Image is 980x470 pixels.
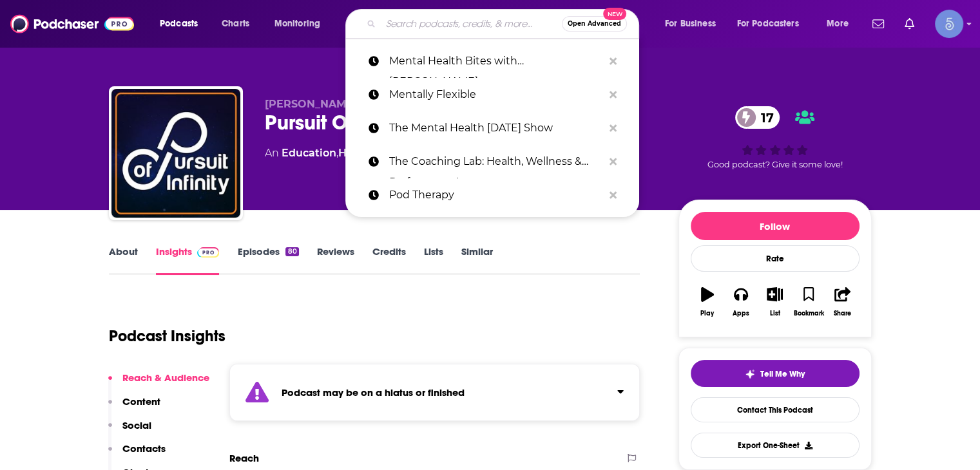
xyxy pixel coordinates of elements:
button: Bookmark [792,279,825,325]
button: open menu [656,14,732,34]
img: Podchaser Pro [197,247,220,258]
div: An podcast [265,146,474,161]
a: 17 [735,106,780,129]
div: Rate [691,245,860,272]
p: Content [122,395,160,408]
button: Share [825,279,859,325]
a: Show notifications dropdown [867,13,889,35]
button: Play [691,279,724,325]
p: The Mental Health Today Show [389,111,603,145]
a: Credits [372,245,406,275]
p: Reach & Audience [122,371,209,384]
div: Play [700,310,714,317]
a: Similar [461,245,493,275]
span: , [336,147,338,159]
button: tell me why sparkleTell Me Why [691,360,860,387]
p: Mentally Flexible [389,78,603,111]
a: Mentally Flexible [345,78,639,111]
span: Good podcast? Give it some love! [707,160,843,169]
a: Reviews [317,245,354,275]
a: InsightsPodchaser Pro [156,245,220,275]
div: List [770,310,780,317]
div: 17Good podcast? Give it some love! [678,98,872,178]
span: Open Advanced [568,21,621,27]
p: Mental Health Bites with Dr. Judy Ho [389,44,603,78]
div: Share [834,310,851,317]
a: Mental Health Bites with [PERSON_NAME] [345,44,639,78]
a: Education [282,147,336,159]
span: [PERSON_NAME] & [PERSON_NAME] [265,98,463,110]
span: Charts [222,15,249,33]
img: Podchaser - Follow, Share and Rate Podcasts [10,12,134,36]
p: Pod Therapy [389,178,603,212]
div: Apps [733,310,749,317]
button: Contacts [108,442,166,466]
span: Tell Me Why [760,369,805,379]
img: User Profile [935,10,963,38]
button: List [758,279,791,325]
input: Search podcasts, credits, & more... [381,14,562,34]
a: Episodes80 [237,245,298,275]
a: Lists [424,245,443,275]
div: Search podcasts, credits, & more... [358,9,651,39]
span: New [603,8,626,20]
button: Social [108,419,151,443]
p: Social [122,419,151,431]
span: For Business [665,15,716,33]
a: Contact This Podcast [691,397,860,422]
button: open menu [151,14,215,34]
a: Pod Therapy [345,178,639,212]
a: Show notifications dropdown [899,13,919,35]
div: Bookmark [793,310,823,317]
button: Content [108,395,160,419]
button: open menu [729,14,818,34]
button: Export One-Sheet [691,433,860,458]
span: Podcasts [160,15,198,33]
a: About [109,245,138,275]
button: Apps [724,279,758,325]
section: Click to expand status details [229,364,640,421]
div: 80 [285,247,298,256]
a: Health [338,147,374,159]
span: For Podcasters [737,15,799,33]
img: Pursuit Of Infinity [111,89,240,218]
a: Charts [213,14,257,34]
button: Reach & Audience [108,371,209,395]
span: Logged in as Spiral5-G1 [935,10,963,38]
button: Follow [691,212,860,240]
h2: Reach [229,452,259,464]
button: open menu [818,14,865,34]
button: open menu [265,14,337,34]
a: The Mental Health [DATE] Show [345,111,639,145]
span: Monitoring [274,15,320,33]
button: Show profile menu [935,10,963,38]
p: Contacts [122,442,166,455]
span: 17 [748,106,780,129]
img: tell me why sparkle [745,369,755,379]
strong: Podcast may be on a hiatus or finished [282,386,465,399]
p: The Coaching Lab: Health, Wellness & Performance! [389,145,603,178]
span: More [827,15,849,33]
button: Open AdvancedNew [562,16,627,32]
h1: Podcast Insights [109,326,226,346]
a: The Coaching Lab: Health, Wellness & Performance! [345,145,639,178]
